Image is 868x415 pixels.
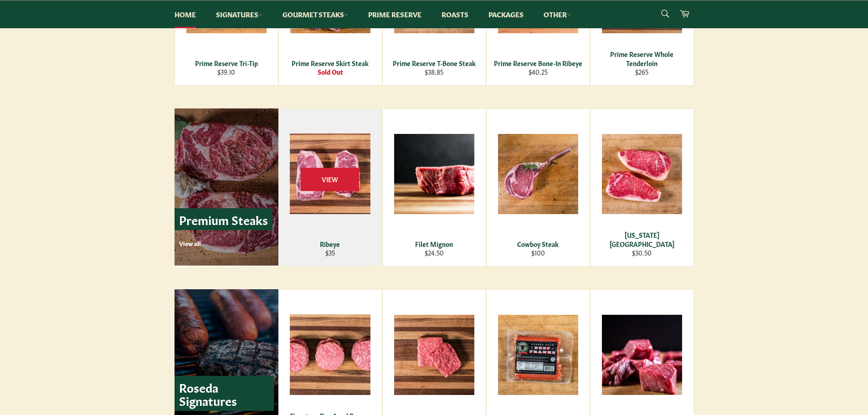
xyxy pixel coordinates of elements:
a: Prime Reserve [359,0,431,28]
div: Prime Reserve T-Bone Steak [388,59,480,67]
img: New York Strip [602,134,682,214]
img: Beef Cubes [602,315,682,395]
img: Filet Mignon [394,134,474,214]
div: $38.85 [388,67,480,76]
a: Gourmet Steaks [273,0,357,28]
span: View [301,168,359,191]
img: Ground Beef Block [394,315,474,395]
a: Home [165,0,205,28]
a: Signatures [207,0,272,28]
a: Premium Steaks View all [175,108,278,266]
div: Cowboy Steak [492,240,584,248]
a: Filet Mignon Filet Mignon $24.50 [382,108,486,266]
div: Sold Out [284,67,376,76]
div: Ribeye [284,240,376,248]
div: $265 [596,67,688,76]
img: Signature Dry-Aged Burger Pack [290,314,370,395]
div: Prime Reserve Whole Tenderloin [596,50,688,67]
div: [US_STATE][GEOGRAPHIC_DATA] [596,231,688,248]
a: Roasts [432,0,478,28]
div: $24.50 [388,248,480,257]
a: Other [534,0,580,28]
div: Prime Reserve Tri-Tip [180,59,272,67]
p: Premium Steaks [175,208,272,231]
div: Filet Mignon [388,240,480,248]
p: View all [179,239,272,247]
div: $30.50 [596,248,688,257]
div: Prime Reserve Bone-In Ribeye [492,59,584,67]
div: Prime Reserve Skirt Steak [284,59,376,67]
div: $100 [492,248,584,257]
div: $40.25 [492,67,584,76]
a: Packages [479,0,533,28]
img: Cowboy Steak [498,134,578,214]
a: Ribeye Ribeye $35 View [278,108,382,266]
a: New York Strip [US_STATE][GEOGRAPHIC_DATA] $30.50 [590,108,694,266]
a: Cowboy Steak Cowboy Steak $100 [486,108,590,266]
div: $39.10 [180,67,272,76]
p: Roseda Signatures [175,376,274,411]
img: All Beef Hot Dog Pack [498,315,578,395]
